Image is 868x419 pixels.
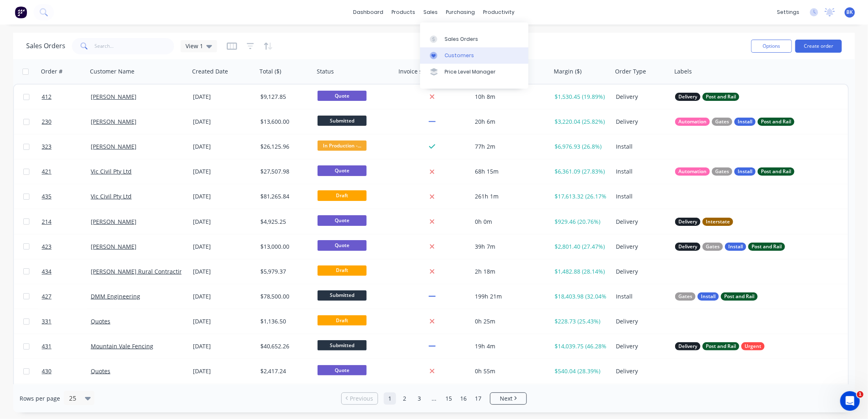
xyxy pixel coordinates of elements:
a: 331 [42,309,91,334]
div: 2h 18m [475,267,544,276]
div: [DATE] [193,218,254,226]
div: 77h 2m [475,143,544,151]
div: 19h 4m [475,342,544,350]
span: 331 [42,317,51,325]
div: productivity [479,6,519,18]
div: [DATE] [193,292,254,301]
img: Factory [15,6,27,18]
div: Invoice status [398,67,436,76]
div: sales [420,6,442,18]
div: Delivery [616,118,666,126]
div: [DATE] [193,93,254,101]
div: 20h 6m [475,118,544,126]
div: $13,600.00 [260,118,309,126]
a: Quotes [91,367,110,375]
div: $81,265.84 [260,192,309,201]
div: [DATE] [193,118,254,126]
div: $17,613.32 (26.17%) [555,192,606,201]
div: [DATE] [193,342,254,350]
a: Price Level Manager [420,64,528,80]
a: Page 1 is your current page [384,392,396,405]
span: Quote [318,240,367,250]
span: 1 [857,391,864,398]
span: Quote [318,91,367,101]
div: Install [616,143,666,151]
div: Install [616,292,666,301]
span: Delivery [678,93,697,101]
a: 423 [42,234,91,259]
a: 431 [42,334,91,359]
span: 421 [42,167,51,176]
span: Post and Rail [752,243,782,251]
span: Post and Rail [706,93,736,101]
span: Install [738,118,752,126]
span: 427 [42,292,51,301]
button: DeliveryPost and RailUrgent [675,342,765,350]
div: $6,976.93 (26.8%) [555,143,606,151]
span: Post and Rail [706,342,736,350]
div: $78,500.00 [260,292,309,301]
span: Automation [678,118,707,126]
div: $26,125.96 [260,143,309,151]
div: [DATE] [193,243,254,251]
a: 412 [42,85,91,109]
div: Labels [674,67,692,76]
div: Delivery [616,342,666,350]
div: $3,220.04 (25.82%) [555,118,606,126]
a: Page 3 [413,392,425,405]
a: Sales Orders [420,31,528,47]
a: [PERSON_NAME] [91,93,136,100]
div: Created Date [192,67,228,76]
a: Vic Civil Pty Ltd [91,192,132,200]
div: Order # [41,67,63,76]
div: [DATE] [193,167,254,176]
div: [DATE] [193,367,254,375]
button: DeliveryGatesInstallPost and Rail [675,243,785,251]
h1: Sales Orders [26,42,65,50]
a: Page 17 [472,392,484,405]
span: Next [500,394,512,403]
div: Install [616,192,666,201]
div: $2,801.40 (27.47%) [555,243,606,251]
div: Delivery [616,317,666,325]
div: 0h 55m [475,367,544,375]
div: Order Type [615,67,646,76]
a: 323 [42,134,91,159]
div: [DATE] [193,143,254,151]
input: Search... [95,38,174,54]
a: Jump forward [428,392,440,405]
span: Post and Rail [761,118,791,126]
div: Margin ($) [554,67,582,76]
a: 230 [42,109,91,134]
div: 0h 0m [475,218,544,226]
div: $1,136.50 [260,317,309,325]
div: 261h 1m [475,192,544,201]
span: Urgent [745,342,761,350]
div: Delivery [616,93,666,101]
a: Mountain Vale Fencing [91,342,153,350]
div: 68h 15m [475,167,544,176]
span: Post and Rail [761,167,791,176]
div: $13,000.00 [260,243,309,251]
a: [PERSON_NAME] [91,218,136,225]
a: Next page [490,394,526,403]
div: $14,039.75 (46.28%) [555,342,606,350]
div: Customers [445,52,474,59]
a: 421 [42,159,91,184]
div: Price Level Manager [445,68,496,76]
div: $18,403.98 (32.04%) [555,292,606,301]
span: 230 [42,118,51,126]
div: Install [616,167,666,176]
div: Status [317,67,334,76]
div: Sales Orders [445,36,478,43]
button: AutomationGatesInstallPost and Rail [675,118,794,126]
a: 430 [42,359,91,383]
span: Draft [318,315,367,325]
a: [PERSON_NAME] Rural Contracting [91,267,186,275]
div: $6,361.09 (27.83%) [555,167,606,176]
span: 431 [42,342,51,350]
span: Draft [318,265,367,276]
div: $2,417.24 [260,367,309,375]
div: [DATE] [193,317,254,325]
a: Previous page [342,394,378,403]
